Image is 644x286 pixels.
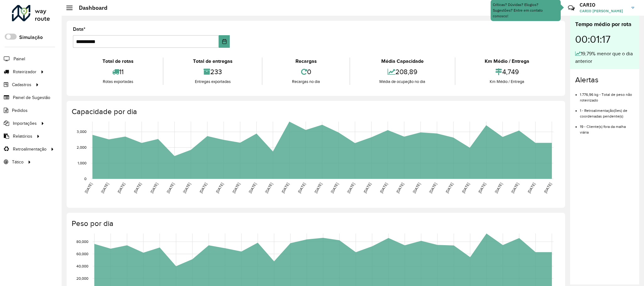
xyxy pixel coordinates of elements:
[133,182,142,194] text: [DATE]
[527,182,536,194] text: [DATE]
[264,79,348,85] div: Recargas no dia
[78,161,86,165] text: 1,000
[165,65,260,79] div: 233
[248,182,257,194] text: [DATE]
[12,81,31,88] span: Cadastros
[510,182,520,194] text: [DATE]
[575,29,634,50] div: 00:01:17
[379,182,388,194] text: [DATE]
[412,182,421,194] text: [DATE]
[461,182,470,194] text: [DATE]
[477,182,487,194] text: [DATE]
[580,2,627,8] h3: CARIO
[457,79,557,85] div: Km Médio / Entrega
[494,182,503,194] text: [DATE]
[445,182,454,194] text: [DATE]
[231,182,240,194] text: [DATE]
[12,107,28,114] span: Pedidos
[84,182,93,194] text: [DATE]
[77,130,86,134] text: 3,000
[352,58,453,65] div: Média Capacidade
[580,8,627,14] span: CARIO [PERSON_NAME]
[580,119,634,135] li: 19 - Cliente(s) fora da malha viária
[76,252,88,256] text: 60,000
[457,65,557,79] div: 4,749
[165,79,260,85] div: Entregas exportadas
[117,182,126,194] text: [DATE]
[100,182,109,194] text: [DATE]
[264,182,273,194] text: [DATE]
[346,182,355,194] text: [DATE]
[13,69,36,75] span: Roteirizador
[73,4,107,11] h2: Dashboard
[84,177,86,181] text: 0
[72,219,559,228] h4: Peso por dia
[74,65,161,79] div: 11
[76,276,88,280] text: 20,000
[215,182,224,194] text: [DATE]
[166,182,175,194] text: [DATE]
[330,182,339,194] text: [DATE]
[264,65,348,79] div: 0
[13,133,32,140] span: Relatórios
[76,264,88,268] text: 40,000
[457,58,557,65] div: Km Médio / Entrega
[13,120,37,127] span: Importações
[182,182,191,194] text: [DATE]
[313,182,322,194] text: [DATE]
[13,94,50,101] span: Painel de Sugestão
[74,58,161,65] div: Total de rotas
[352,79,453,85] div: Média de ocupação no dia
[13,146,47,152] span: Retroalimentação
[297,182,306,194] text: [DATE]
[395,182,405,194] text: [DATE]
[74,79,161,85] div: Rotas exportadas
[264,58,348,65] div: Recargas
[14,56,25,62] span: Painel
[564,1,578,15] a: Contato Rápido
[199,182,208,194] text: [DATE]
[575,75,634,85] h4: Alertas
[19,34,43,41] label: Simulação
[575,50,634,65] div: 19,79% menor que o dia anterior
[12,159,24,165] span: Tático
[580,103,634,119] li: 1 - Retroalimentação(ões) de coordenadas pendente(s)
[281,182,290,194] text: [DATE]
[72,107,559,116] h4: Capacidade por dia
[575,20,634,29] div: Tempo médio por rota
[73,25,85,33] label: Data
[149,182,158,194] text: [DATE]
[165,58,260,65] div: Total de entregas
[77,145,86,149] text: 2,000
[543,182,552,194] text: [DATE]
[363,182,372,194] text: [DATE]
[580,87,634,103] li: 1.776,96 kg - Total de peso não roteirizado
[352,65,453,79] div: 208,89
[219,35,230,48] button: Choose Date
[428,182,438,194] text: [DATE]
[76,239,88,244] text: 80,000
